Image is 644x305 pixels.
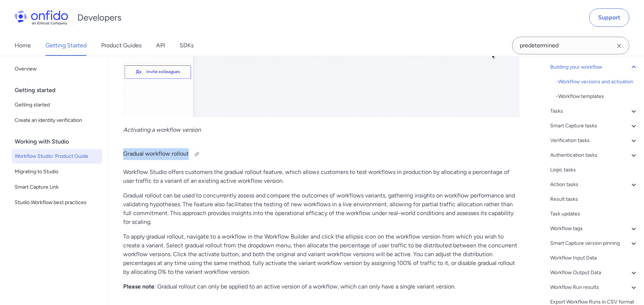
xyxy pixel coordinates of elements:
[15,101,99,109] span: Getting started
[15,167,99,176] span: Migrating to Studio
[156,35,165,56] a: API
[615,41,623,50] svg: Clear search field button
[123,168,519,185] p: Workflow Studio offers customers the gradual rollout feature, which allows customers to test work...
[15,65,99,73] span: Overview
[550,107,638,116] a: Tasks
[589,8,629,27] a: Support
[15,183,99,192] span: Smart Capture Link
[550,239,638,248] a: Smart Capture version pinning
[550,136,638,145] a: Verification tasks
[123,148,519,160] h4: Gradual workflow rollout
[123,283,154,290] strong: Please note
[15,10,68,25] img: Onfido Logo
[123,232,519,276] p: To apply gradual rollout, navigate to a workflow in the Workflow Builder and click the ellipsis i...
[12,62,102,76] a: Overview
[15,83,105,98] div: Getting started
[77,12,121,23] h1: Developers
[512,37,629,54] input: Onfido search input field
[550,254,638,262] a: Workflow Input Data
[550,210,638,218] a: Task updates
[550,63,638,72] a: Building your workflow
[101,35,141,56] a: Product Guides
[45,35,87,56] a: Getting Started
[550,166,638,174] a: Logic tasks
[12,113,102,128] a: Create an identity verification
[15,134,105,149] div: Working with Studio
[15,152,99,161] span: Workflow Studio: Product Guide
[12,164,102,179] a: Migrating to Studio
[12,195,102,210] a: Studio Workflow best practices
[12,98,102,112] a: Getting started
[550,268,638,277] a: Workflow Output Data
[15,35,31,56] a: Home
[550,283,638,292] a: Workflow Run results
[123,191,519,226] p: Gradual rollout can be used to concurrently assess and compare the outcomes of workflows variants...
[15,116,99,125] span: Create an identity verification
[123,282,519,291] p: : Gradual rollout can only be applied to an active version of a workflow, which can only have a s...
[550,224,638,233] a: Workflow tags
[550,180,638,189] a: Action tasks
[180,35,194,56] a: SDKs
[556,92,638,101] div: - Workflow templates
[12,180,102,195] a: Smart Capture Link
[556,92,638,101] a: -Workflow templates
[550,121,638,130] a: Smart Capture tasks
[550,195,638,204] a: Result tasks
[556,77,638,86] div: - Workflow versions and activation
[556,77,638,86] a: -Workflow versions and activation
[550,151,638,160] a: Authentication tasks
[15,198,99,207] span: Studio Workflow best practices
[12,149,102,164] a: Workflow Studio: Product Guide
[123,126,201,133] em: Activating a workflow version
